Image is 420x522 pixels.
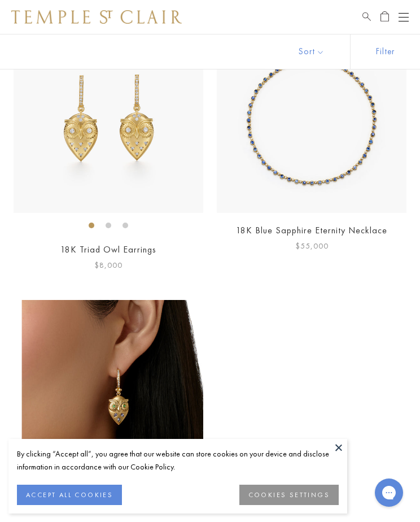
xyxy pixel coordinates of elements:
[11,10,182,24] img: Temple St. Clair
[350,34,420,69] button: Show filters
[399,10,409,24] button: Open navigation
[14,23,203,213] img: 18K Triad Owl Earrings
[295,240,329,253] span: $55,000
[94,259,123,272] span: $8,000
[273,34,350,69] button: Show sort by
[362,10,371,24] a: Search
[239,485,339,505] button: COOKIES SETTINGS
[60,243,156,255] a: 18K Triad Owl Earrings
[380,10,389,24] a: Open Shopping Bag
[369,475,409,511] iframe: Gorgias live chat messenger
[217,23,406,213] img: 18K Blue Sapphire Eternity Necklace
[17,485,122,505] button: ACCEPT ALL COOKIES
[22,300,212,490] img: E36887-OWLTZTG
[17,447,339,473] div: By clicking “Accept all”, you agree that our website can store cookies on your device and disclos...
[236,224,387,236] a: 18K Blue Sapphire Eternity Necklace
